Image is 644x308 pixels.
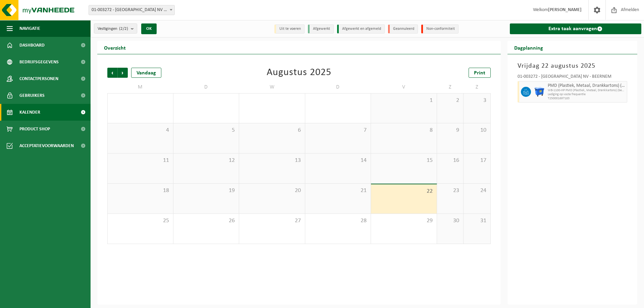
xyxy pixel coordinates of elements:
[173,81,239,93] td: D
[267,68,331,78] div: Augustus 2025
[374,188,433,195] span: 22
[374,127,433,134] span: 8
[19,104,40,121] span: Kalender
[337,24,385,34] li: Afgewerkt en afgemeld
[440,157,460,164] span: 16
[118,68,128,78] span: Volgende
[437,81,464,93] td: Z
[534,87,544,97] img: WB-1100-HPE-BE-01
[548,88,626,93] span: WB-1100-HP PMD (Plastiek, Metaal, Drankkartons) (bedrijven)
[111,157,170,164] span: 11
[374,157,433,164] span: 15
[131,68,161,78] div: Vandaag
[518,74,628,81] div: 01-003272 - [GEOGRAPHIC_DATA] NV - BEERNEM
[111,127,170,134] span: 4
[309,187,368,194] span: 21
[107,68,117,78] span: Vorige
[309,157,368,164] span: 14
[510,23,642,34] a: Extra taak aanvragen
[548,97,626,101] span: T250001697183
[464,81,490,93] td: Z
[19,137,74,154] span: Acceptatievoorwaarden
[421,24,459,34] li: Non-conformiteit
[239,81,305,93] td: W
[440,187,460,194] span: 23
[243,217,302,225] span: 27
[177,187,236,194] span: 19
[111,187,170,194] span: 18
[467,187,487,194] span: 24
[19,70,58,87] span: Contactpersonen
[177,217,236,225] span: 26
[309,127,368,134] span: 7
[440,127,460,134] span: 9
[98,24,128,34] span: Vestigingen
[309,217,368,225] span: 28
[474,70,485,76] span: Print
[305,81,371,93] td: D
[374,97,433,104] span: 1
[440,97,460,104] span: 2
[177,157,236,164] span: 12
[548,7,582,12] strong: [PERSON_NAME]
[548,83,626,88] span: PMD (Plastiek, Metaal, Drankkartons) (bedrijven)
[469,68,491,78] a: Print
[308,24,334,34] li: Afgewerkt
[19,20,40,37] span: Navigatie
[107,81,173,93] td: M
[243,127,302,134] span: 6
[388,24,418,34] li: Geannuleerd
[507,41,550,54] h2: Dagplanning
[19,121,50,137] span: Product Shop
[97,41,132,54] h2: Overzicht
[467,157,487,164] span: 17
[89,5,174,15] span: 01-003272 - BELGOSUC NV - BEERNEM
[243,157,302,164] span: 13
[19,87,45,104] span: Gebruikers
[274,24,305,34] li: Uit te voeren
[141,23,157,34] button: OK
[371,81,437,93] td: V
[94,23,137,34] button: Vestigingen(2/2)
[467,217,487,225] span: 31
[243,187,302,194] span: 20
[19,37,45,54] span: Dashboard
[119,26,128,31] count: (2/2)
[19,54,59,70] span: Bedrijfsgegevens
[374,217,433,225] span: 29
[548,93,626,97] span: Lediging op vaste frequentie
[518,61,628,71] h3: Vrijdag 22 augustus 2025
[177,127,236,134] span: 5
[440,217,460,225] span: 30
[467,127,487,134] span: 10
[111,217,170,225] span: 25
[467,97,487,104] span: 3
[89,5,175,15] span: 01-003272 - BELGOSUC NV - BEERNEM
